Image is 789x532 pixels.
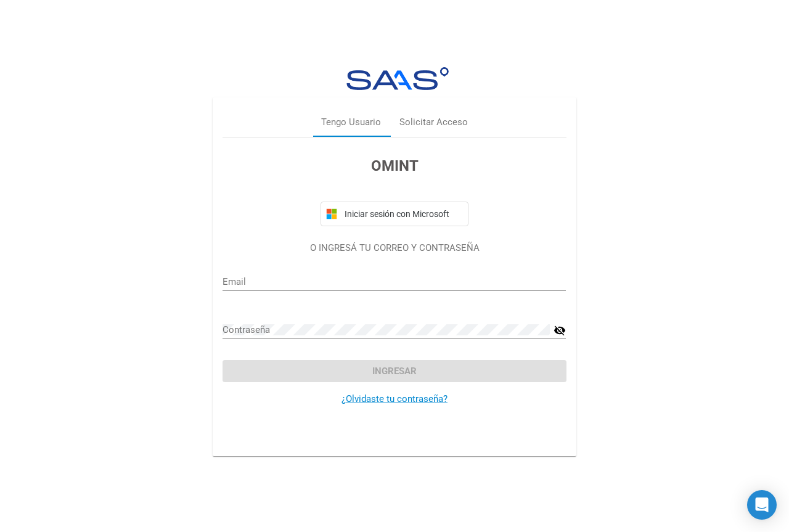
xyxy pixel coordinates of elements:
h3: OMINT [223,155,566,177]
span: Iniciar sesión con Microsoft [342,209,463,219]
div: Open Intercom Messenger [747,490,777,520]
span: Ingresar [372,366,417,377]
div: Tengo Usuario [321,115,381,129]
p: O INGRESÁ TU CORREO Y CONTRASEÑA [223,241,566,255]
mat-icon: visibility_off [554,323,566,338]
button: Ingresar [223,360,566,382]
div: Solicitar Acceso [399,115,468,129]
a: ¿Olvidaste tu contraseña? [341,393,448,404]
button: Iniciar sesión con Microsoft [321,202,468,226]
